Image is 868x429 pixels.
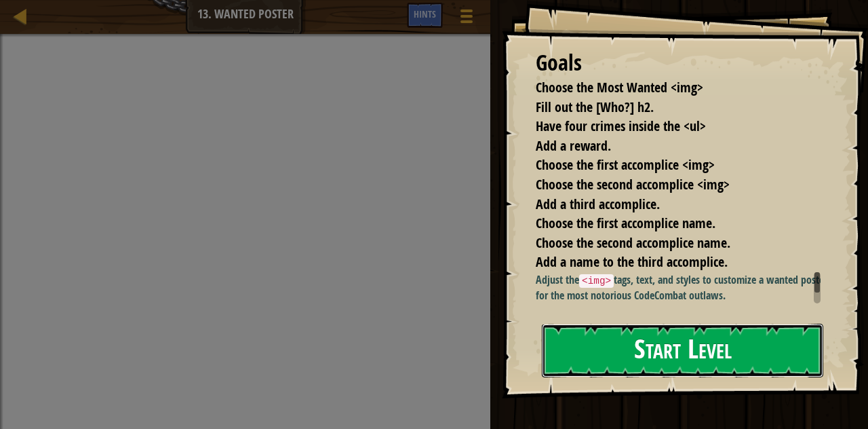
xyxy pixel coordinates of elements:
[519,234,817,253] li: Choose the second accomplice name.
[536,155,715,174] span: Choose the first accomplice <img>
[536,234,730,252] span: Choose the second accomplice name.
[536,272,831,303] p: Adjust the tags, text, and styles to customize a wanted poster for the most notorious CodeCombat ...
[519,136,817,156] li: Add a reward.
[536,117,706,135] span: Have four crimes inside the <ul>
[536,253,728,271] span: Add a name to the third accomplice.
[519,98,817,117] li: Fill out the [Who?] h2.
[536,98,654,116] span: Fill out the [Who?] h2.
[414,7,436,20] span: Hints
[519,155,817,175] li: Choose the first accomplice <img>
[450,3,484,35] button: Show game menu
[579,274,614,288] code: <img>
[536,48,821,79] div: Goals
[542,324,823,377] button: Start Level
[519,195,817,214] li: Add a third accomplice.
[536,78,703,96] span: Choose the Most Wanted <img>
[519,117,817,136] li: Have four crimes inside the <ul>
[536,214,715,232] span: Choose the first accomplice name.
[519,78,817,98] li: Choose the Most Wanted <img>
[536,195,660,213] span: Add a third accomplice.
[536,175,730,193] span: Choose the second accomplice <img>
[519,253,817,272] li: Add a name to the third accomplice.
[536,136,611,155] span: Add a reward.
[519,175,817,195] li: Choose the second accomplice <img>
[519,214,817,234] li: Choose the first accomplice name.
